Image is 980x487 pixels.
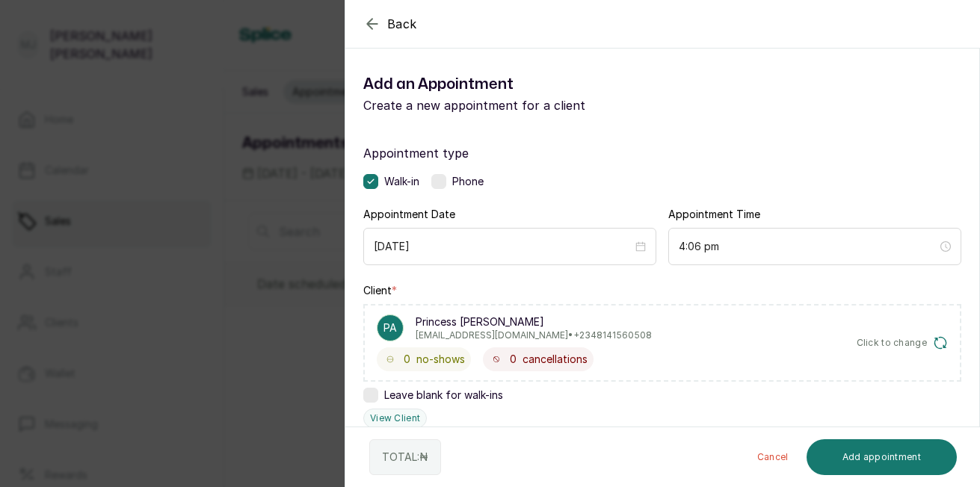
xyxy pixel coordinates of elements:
label: Appointment Time [668,207,760,222]
button: Cancel [745,439,801,475]
h1: Add an Appointment [363,72,662,96]
span: Walk-in [384,174,419,189]
span: no-shows [416,352,465,367]
input: Select time [679,238,937,255]
label: Client [363,283,397,298]
input: Select date [374,238,632,255]
button: Back [363,15,417,33]
span: 0 [404,352,410,367]
label: Appointment Date [363,207,455,222]
p: TOTAL: ₦ [382,450,428,465]
span: cancellations [523,352,588,367]
p: [EMAIL_ADDRESS][DOMAIN_NAME] • +234 8141560508 [416,329,652,341]
p: PA [383,320,397,335]
p: Princess [PERSON_NAME] [416,314,652,329]
span: Click to change [857,337,928,349]
p: Create a new appointment for a client [363,96,662,114]
button: Click to change [857,335,949,350]
span: 0 [510,352,517,367]
span: Phone [452,174,484,189]
button: View Client [363,409,427,428]
span: Back [387,15,417,33]
label: Appointment type [363,144,961,162]
button: Add appointment [807,439,958,475]
span: Leave blank for walk-ins [384,388,503,403]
